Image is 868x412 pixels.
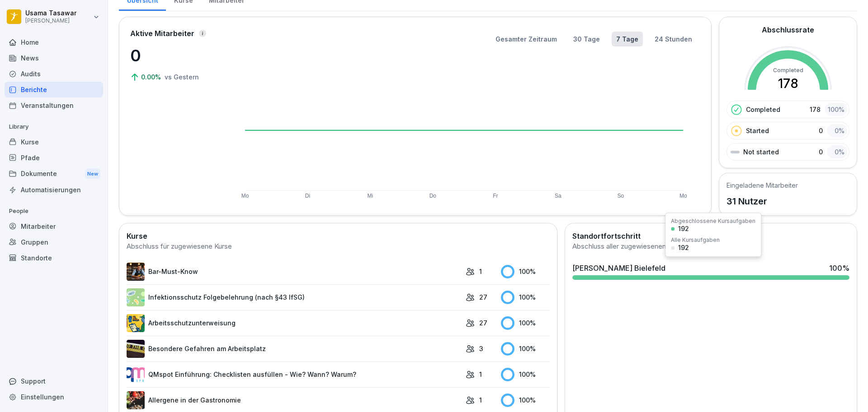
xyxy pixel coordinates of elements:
button: Gesamter Zeitraum [491,32,561,46]
p: 1 [479,370,482,379]
text: Fr [493,193,498,199]
text: Mo [680,193,688,199]
p: 178 [810,105,821,114]
img: zq4t51x0wy87l3xh8s87q7rq.png [127,340,145,358]
p: 0.00% [141,72,163,82]
p: [PERSON_NAME] [25,18,76,24]
button: 7 Tage [612,32,643,46]
div: 100 % [501,316,550,330]
div: Abgeschlossene Kursaufgaben [671,218,755,224]
text: Mi [368,193,373,199]
div: 0 % [827,145,847,158]
a: Gruppen [5,234,103,250]
img: avw4yih0pjczq94wjribdn74.png [127,263,145,281]
p: 27 [479,292,487,302]
p: People [5,204,103,218]
div: 192 [678,245,689,251]
text: So [618,193,624,199]
p: 27 [479,318,487,328]
a: Kurse [5,134,103,150]
p: 0 [819,126,823,135]
h2: Abschlussrate [762,24,814,35]
div: 100 % [501,342,550,356]
p: Not started [743,147,779,157]
a: News [5,50,103,66]
a: Pfade [5,150,103,166]
img: gsgognukgwbtoe3cnlsjjbmw.png [127,391,145,409]
div: 100 % [501,291,550,304]
h5: Eingeladene Mitarbeiter [726,181,798,190]
a: Home [5,34,103,50]
h2: Standortfortschritt [572,231,849,241]
div: 100 % [501,368,550,381]
text: Mo [241,193,249,199]
p: Library [5,120,103,134]
p: Started [746,126,769,135]
a: Audits [5,66,103,82]
div: 100 % [501,393,550,407]
p: 0 [130,43,221,68]
a: Bar-Must-Know [127,263,461,281]
a: Veranstaltungen [5,97,103,113]
img: rsy9vu330m0sw5op77geq2rv.png [127,366,145,384]
text: Sa [555,193,562,199]
img: tgff07aey9ahi6f4hltuk21p.png [127,288,145,306]
div: 100 % [829,263,849,273]
div: [PERSON_NAME] Bielefeld [572,263,665,273]
div: Alle Kursaufgaben [671,237,720,243]
text: Do [429,193,437,199]
p: 31 Nutzer [726,194,798,208]
p: Usama Tasawar [25,9,76,17]
a: Infektionsschutz Folgebelehrung (nach §43 IfSG) [127,288,461,306]
div: Support [5,373,103,389]
p: 0 [819,147,823,157]
img: bgsrfyvhdm6180ponve2jajk.png [127,314,145,332]
div: 0 % [827,124,847,137]
a: Allergene in der Gastronomie [127,391,461,409]
p: Completed [746,105,780,114]
a: Einstellungen [5,389,103,405]
div: 100 % [825,103,847,116]
div: Abschluss für zugewiesene Kurse [127,241,550,252]
p: 1 [479,395,482,405]
a: [PERSON_NAME] Bielefeld100% [569,259,853,283]
div: 192 [678,226,689,232]
a: Berichte [5,82,103,97]
div: Abschluss aller zugewiesenen Kurse pro Standort [572,241,849,252]
a: DokumenteNew [5,166,103,182]
h2: Kurse [127,231,550,241]
button: 30 Tage [569,32,604,46]
a: Mitarbeiter [5,218,103,234]
button: 24 Stunden [650,32,697,46]
p: vs Gestern [165,72,199,82]
div: New [85,169,100,179]
p: Aktive Mitarbeiter [130,28,194,39]
div: Dokumente [5,166,103,182]
text: Di [305,193,310,199]
a: Besondere Gefahren am Arbeitsplatz [127,340,461,358]
a: Automatisierungen [5,182,103,198]
p: 1 [479,267,482,276]
p: 3 [479,344,483,353]
a: Arbeitsschutzunterweisung [127,314,461,332]
div: 100 % [501,265,550,278]
a: QMspot Einführung: Checklisten ausfüllen - Wie? Wann? Warum? [127,366,461,384]
a: Standorte [5,250,103,266]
